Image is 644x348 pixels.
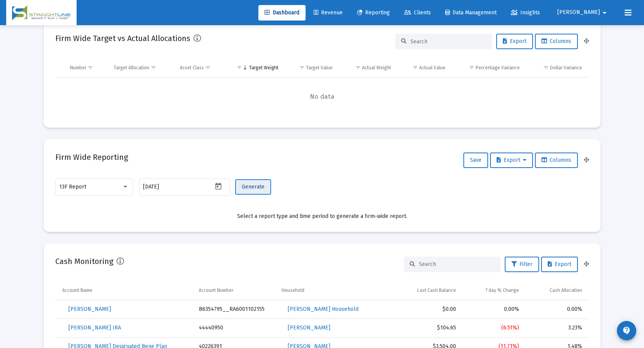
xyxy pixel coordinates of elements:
[511,261,533,267] span: Filter
[600,5,609,21] mat-icon: arrow_drop_down
[314,9,343,16] span: Revenue
[193,300,276,319] td: B6354795__RA6001102155
[362,65,391,71] div: Actual Weight
[282,287,304,293] div: Household
[258,5,306,21] a: Dashboard
[505,5,546,21] a: Insights
[70,65,86,71] div: Number
[351,5,396,21] a: Reporting
[68,306,111,312] span: [PERSON_NAME]
[338,58,396,77] td: Column Actual Weight
[392,300,461,319] td: $0.00
[62,302,117,317] a: [PERSON_NAME]
[396,58,451,77] td: Column Actual Value
[548,261,571,267] span: Export
[419,65,446,71] div: Actual Value
[525,58,589,77] td: Column Dollar Variance
[467,305,519,313] div: 0.00%
[439,5,503,21] a: Data Management
[476,65,520,71] div: Percentage Variance
[55,58,589,116] div: Data grid
[265,9,299,16] span: Dashboard
[55,151,128,163] h2: Firm Wide Reporting
[550,65,582,71] div: Dollar Variance
[249,65,278,71] div: Target Weight
[524,300,589,319] td: 0.00%
[180,65,204,71] div: Asset Class
[55,213,589,220] div: Select a report type and time period to generate a firm-wide report.
[392,281,461,300] td: Column Last Cash Balance
[236,65,242,70] span: Show filter options for column 'Target Weight'
[282,302,365,317] a: [PERSON_NAME] Household
[193,281,276,300] td: Column Account Number
[505,257,539,272] button: Filter
[355,65,361,70] span: Show filter options for column 'Actual Weight'
[282,320,337,336] a: [PERSON_NAME]
[108,58,174,77] td: Column Target Allocation
[150,65,156,70] span: Show filter options for column 'Target Allocation'
[55,32,190,45] h2: Firm Wide Target vs Actual Allocations
[467,324,519,332] div: (6.51%)
[55,281,194,300] td: Column Account Name
[557,9,600,16] span: [PERSON_NAME]
[622,326,631,335] mat-icon: contact_support
[213,181,224,192] button: Open calendar
[469,65,475,70] span: Show filter options for column 'Percentage Variance'
[445,9,497,16] span: Data Management
[548,5,618,20] button: [PERSON_NAME]
[307,5,349,21] a: Revenue
[299,65,305,70] span: Show filter options for column 'Target Value'
[404,9,431,16] span: Clients
[288,306,359,312] span: [PERSON_NAME] Household
[68,324,121,331] span: [PERSON_NAME] IRA
[470,157,482,163] span: Save
[205,65,211,70] span: Show filter options for column 'Asset Class'
[535,34,578,49] button: Columns
[143,184,213,190] input: Select a date
[417,287,456,293] div: Last Cash Balance
[284,58,338,77] td: Column Target Value
[511,9,540,16] span: Insights
[62,320,127,336] a: [PERSON_NAME] IRA
[451,58,525,77] td: Column Percentage Variance
[524,319,589,337] td: 3.23%
[541,257,578,272] button: Export
[392,319,461,337] td: $104.65
[59,183,86,190] span: 13F Report
[542,38,571,45] span: Columns
[503,38,526,45] span: Export
[174,58,226,77] td: Column Asset Class
[276,281,392,300] td: Column Household
[242,183,265,190] span: Generate
[412,65,418,70] span: Show filter options for column 'Actual Value'
[12,5,71,21] img: Dashboard
[485,287,519,293] div: 7 day % Change
[55,255,113,267] h2: Cash Monitoring
[235,179,271,195] button: Generate
[62,287,92,293] div: Account Name
[199,287,233,293] div: Account Number
[550,287,582,293] div: Cash Allocation
[463,153,488,168] button: Save
[55,93,589,101] span: No data
[497,157,526,163] span: Export
[398,5,437,21] a: Clients
[226,58,284,77] td: Column Target Weight
[87,65,93,70] span: Show filter options for column 'Number'
[306,65,333,71] div: Target Value
[357,9,390,16] span: Reporting
[496,34,533,49] button: Export
[461,281,524,300] td: Column 7 day % Change
[490,153,533,168] button: Export
[114,65,149,71] div: Target Allocation
[288,324,330,331] span: [PERSON_NAME]
[524,281,589,300] td: Column Cash Allocation
[419,261,495,267] input: Search
[410,38,486,45] input: Search
[535,153,578,168] button: Columns
[542,157,571,163] span: Columns
[543,65,549,70] span: Show filter options for column 'Dollar Variance'
[193,319,276,337] td: 44440950
[65,58,109,77] td: Column Number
